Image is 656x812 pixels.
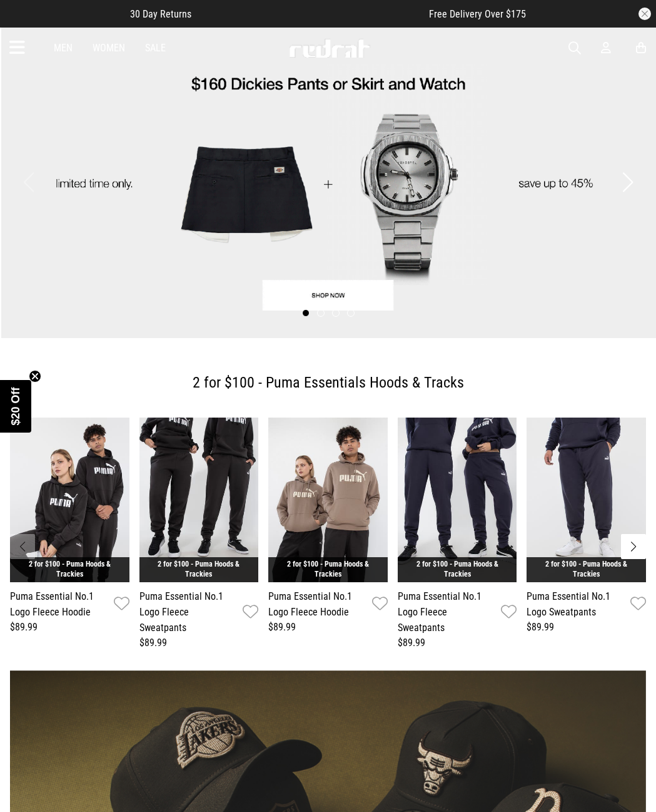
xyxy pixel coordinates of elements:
div: 2 / 6 [139,418,259,650]
a: Puma Essential No.1 Logo Fleece Hoodie [10,588,109,620]
a: 2 for $100 - Puma Hoods & Trackies [416,560,498,578]
button: Next slide [621,534,646,559]
div: $89.99 [139,635,259,650]
a: 2 for $100 - Puma Hoods & Trackies [545,560,627,578]
button: Previous slide [10,534,35,559]
div: 5 / 6 [527,418,646,635]
img: Redrat logo [288,39,371,58]
div: $89.99 [10,620,129,635]
span: $20 Off [9,387,22,425]
div: $89.99 [398,635,517,650]
img: Puma Essential No.1 Logo Sweatpants in Blue [527,418,646,582]
a: Women [93,42,125,54]
a: 2 for $100 - Puma Hoods & Trackies [29,560,111,578]
a: 2 for $100 - Puma Hoods & Trackies [158,560,240,578]
a: Puma Essential No.1 Logo Fleece Sweatpants [398,588,497,635]
div: $89.99 [268,620,388,635]
span: Free Delivery Over $175 [429,8,526,20]
a: Puma Essential No.1 Logo Sweatpants [527,588,625,620]
img: Puma Essential No.1 Logo Fleece Sweatpants in Black [139,418,259,582]
img: Puma Essential No.1 Logo Fleece Sweatpants in Blue [398,418,517,582]
h2: 2 for $100 - Puma Essentials Hoods & Tracks [20,370,636,395]
div: 1 / 6 [10,418,129,635]
img: Puma Essential No.1 Logo Fleece Hoodie in Black [10,418,129,582]
a: Puma Essential No.1 Logo Fleece Sweatpants [139,588,238,635]
button: Close teaser [29,370,41,383]
a: Men [54,42,73,54]
span: 30 Day Returns [130,8,191,20]
button: Next slide [619,168,636,196]
div: 3 / 6 [268,418,388,635]
a: Sale [145,42,166,54]
div: 4 / 6 [398,418,517,650]
iframe: Customer reviews powered by Trustpilot [216,8,404,20]
div: $89.99 [527,620,646,635]
button: Previous slide [20,168,37,196]
img: Puma Essential No.1 Logo Fleece Hoodie in Brown [268,418,388,582]
a: 2 for $100 - Puma Hoods & Trackies [287,560,369,578]
a: Puma Essential No.1 Logo Fleece Hoodie [268,588,367,620]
